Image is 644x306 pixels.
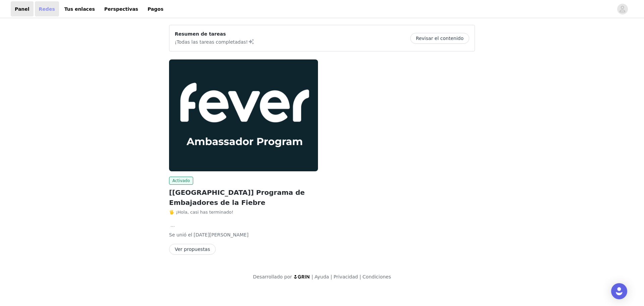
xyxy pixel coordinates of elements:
div: avatar [619,4,626,14]
a: Redes [35,1,59,16]
font: Redes [39,6,55,11]
img: logo [293,274,310,279]
a: Ver propuestas [169,247,216,252]
a: Perspectivas [100,1,142,16]
a: Privacidad [334,274,358,279]
font: Perspectivas [104,6,138,11]
a: Panel [11,1,34,16]
font: [DATE][PERSON_NAME] [194,232,249,237]
font: Tus enlaces [64,6,95,11]
p: 🖐️ ¡Hola, casi has terminado! [169,209,318,216]
a: Ayuda [315,274,329,279]
a: Condiciones [363,274,391,279]
font: Se unió el [169,232,192,237]
font: | [360,274,361,279]
div: Abrir Intercom Messenger [611,283,627,299]
font: [[GEOGRAPHIC_DATA]] Programa de Embajadores de la Fiebre [169,188,305,207]
font: Panel [15,6,30,11]
font: Activado [172,178,190,183]
font: | [312,274,313,279]
a: Tus enlaces [60,1,99,16]
font: Pagos [148,6,163,11]
button: Ver propuestas [169,244,216,255]
a: Pagos [144,1,167,16]
font: Desarrollado por [253,274,292,279]
img: Embajadores de la fiebre [169,59,318,171]
button: Revisar el contenido [410,33,469,44]
font: ¡Todas las tareas completadas! [175,39,248,45]
font: | [330,274,332,279]
font: Resumen de tareas [175,31,226,37]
